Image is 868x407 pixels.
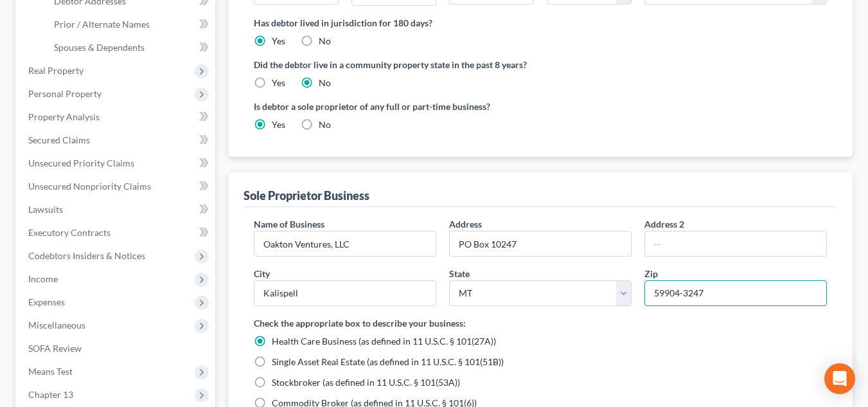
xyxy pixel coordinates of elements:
span: Lawsuits [28,204,63,215]
span: Stockbroker (as defined in 11 U.S.C. § 101(53A)) [272,377,460,388]
span: SOFA Review [28,343,82,354]
span: Single Asset Real Estate (as defined in 11 U.S.C. § 101(51B)) [272,356,504,367]
span: Chapter 13 [28,389,73,400]
span: Health Care Business (as defined in 11 U.S.C. § 101(27A)) [272,336,496,347]
span: Unsecured Nonpriority Claims [28,181,151,192]
span: Real Property [28,65,84,76]
label: Yes [272,35,285,48]
input: -- [645,231,826,256]
a: Unsecured Priority Claims [18,152,215,175]
label: Check the appropriate box to describe your business: [254,316,466,330]
input: Enter city.. [254,281,436,305]
label: Has debtor lived in jurisdiction for 180 days? [254,16,827,30]
a: Lawsuits [18,198,215,221]
span: Spouses & Dependents [54,42,145,53]
span: Executory Contracts [28,227,111,238]
label: Address [449,217,482,231]
a: SOFA Review [18,337,215,360]
a: Prior / Alternate Names [44,13,215,36]
span: Income [28,273,58,284]
label: City [254,267,270,280]
span: Expenses [28,296,65,307]
label: No [319,77,331,89]
label: No [319,118,331,131]
span: Personal Property [28,88,102,99]
span: Name of Business [254,219,324,230]
span: Unsecured Priority Claims [28,158,134,168]
span: Property Analysis [28,111,100,122]
span: Codebtors Insiders & Notices [28,250,145,261]
label: No [319,35,331,48]
input: Enter name... [254,231,436,256]
div: Open Intercom Messenger [824,363,855,394]
input: Enter address... [450,231,631,256]
span: Means Test [28,366,73,377]
a: Secured Claims [18,129,215,152]
label: Zip [644,267,658,280]
span: Prior / Alternate Names [54,19,150,30]
a: Unsecured Nonpriority Claims [18,175,215,198]
span: Secured Claims [28,134,90,145]
label: State [449,267,470,280]
span: Miscellaneous [28,320,85,330]
label: Yes [272,77,285,89]
label: Address 2 [644,217,684,231]
a: Spouses & Dependents [44,36,215,59]
a: Property Analysis [18,105,215,129]
label: Is debtor a sole proprietor of any full or part-time business? [254,100,534,113]
div: Sole Proprietor Business [244,188,369,203]
label: Yes [272,118,285,131]
label: Did the debtor live in a community property state in the past 8 years? [254,58,827,71]
input: XXXXX [644,280,827,306]
a: Executory Contracts [18,221,215,244]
